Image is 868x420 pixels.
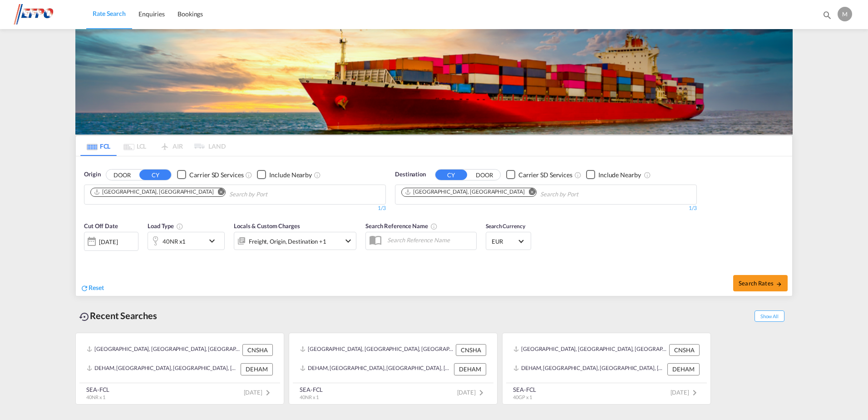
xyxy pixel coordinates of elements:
[244,389,273,396] span: [DATE]
[76,156,792,296] div: OriginDOOR CY Checkbox No InkUnchecked: Search for CY (Container Yard) services for all selected ...
[776,281,782,287] md-icon: icon-arrow-right
[476,387,487,398] md-icon: icon-chevron-right
[739,280,782,287] span: Search Rates
[300,394,319,400] span: 40NR x 1
[89,185,319,202] md-chips-wrap: Chips container. Use arrow keys to select chips.
[518,170,572,180] div: Carrier SD Services
[163,235,186,248] div: 40NR x1
[669,344,700,356] div: CNSHA
[84,205,386,212] div: 1/3
[430,223,438,230] md-icon: Your search will be saved by the below given name
[176,223,183,230] md-icon: icon-information-outline
[454,363,486,375] div: DEHAM
[343,235,354,246] md-icon: icon-chevron-down
[491,235,526,248] md-select: Select Currency: € EUREuro
[93,10,126,17] span: Rate Search
[84,232,138,251] div: [DATE]
[75,305,161,326] div: Recent Searches
[207,235,222,246] md-icon: icon-chevron-down
[79,311,90,322] md-icon: icon-backup-restore
[644,171,651,179] md-icon: Unchecked: Ignores neighbouring ports when fetching rates.Checked : Includes neighbouring ports w...
[838,7,852,21] div: M
[395,170,426,179] span: Destination
[456,344,486,356] div: CNSHA
[300,363,452,375] div: DEHAM, Hamburg, Germany, Western Europe, Europe
[300,344,454,356] div: CNSHA, Shanghai, China, Greater China & Far East Asia, Asia Pacific
[84,170,100,179] span: Origin
[502,333,711,405] recent-search-card: [GEOGRAPHIC_DATA], [GEOGRAPHIC_DATA], [GEOGRAPHIC_DATA], [GEOGRAPHIC_DATA] & [GEOGRAPHIC_DATA], [...
[138,10,165,18] span: Enquiries
[80,136,117,156] md-tab-item: FCL
[400,185,630,202] md-chips-wrap: Chips container. Use arrow keys to select chips.
[80,136,226,156] md-pagination-wrapper: Use the left and right arrow keys to navigate between tabs
[106,170,138,180] button: DOOR
[178,10,203,18] span: Bookings
[234,222,300,230] span: Locals & Custom Charges
[822,10,832,20] md-icon: icon-magnify
[667,363,700,375] div: DEHAM
[314,171,321,179] md-icon: Unchecked: Ignores neighbouring ports when fetching rates.Checked : Includes neighbouring ports w...
[365,222,438,230] span: Search Reference Name
[84,250,91,262] md-datepicker: Select
[87,363,238,375] div: DEHAM, Hamburg, Germany, Western Europe, Europe
[486,223,525,230] span: Search Currency
[189,170,243,180] div: Carrier SD Services
[540,187,626,202] input: Chips input.
[241,363,273,375] div: DEHAM
[80,284,89,292] md-icon: icon-refresh
[229,187,316,202] input: Chips input.
[513,394,532,400] span: 40GP x 1
[245,171,252,179] md-icon: Unchecked: Search for CY (Container Yard) services for all selected carriers.Checked : Search for...
[671,389,700,396] span: [DATE]
[75,333,284,405] recent-search-card: [GEOGRAPHIC_DATA], [GEOGRAPHIC_DATA], [GEOGRAPHIC_DATA], [GEOGRAPHIC_DATA] & [GEOGRAPHIC_DATA], [...
[75,29,793,135] img: LCL+%26+FCL+BACKGROUND.png
[469,170,500,180] button: DOOR
[513,385,536,394] div: SEA-FCL
[139,170,171,180] button: CY
[234,232,356,250] div: Freight Origin Destination Factory Stuffingicon-chevron-down
[94,188,213,196] div: Shanghai, CNSHA
[89,284,104,291] span: Reset
[523,188,536,197] button: Remove
[262,387,273,398] md-icon: icon-chevron-right
[506,170,572,180] md-checkbox: Checkbox No Ink
[14,4,75,25] img: d38966e06f5511efa686cdb0e1f57a29.png
[457,389,487,396] span: [DATE]
[80,283,104,293] div: icon-refreshReset
[404,188,526,196] div: Press delete to remove this chip.
[733,275,788,291] button: Search Ratesicon-arrow-right
[755,310,784,322] span: Show All
[242,344,273,356] div: CNSHA
[257,170,312,180] md-checkbox: Checkbox No Ink
[148,232,225,250] div: 40NR x1icon-chevron-down
[513,363,665,375] div: DEHAM, Hamburg, Germany, Western Europe, Europe
[586,170,641,180] md-checkbox: Checkbox No Ink
[249,235,326,248] div: Freight Origin Destination Factory Stuffing
[822,10,832,24] div: icon-magnify
[574,171,582,179] md-icon: Unchecked: Search for CY (Container Yard) services for all selected carriers.Checked : Search for...
[289,333,498,405] recent-search-card: [GEOGRAPHIC_DATA], [GEOGRAPHIC_DATA], [GEOGRAPHIC_DATA], [GEOGRAPHIC_DATA] & [GEOGRAPHIC_DATA], [...
[148,222,183,230] span: Load Type
[395,205,697,212] div: 1/3
[435,170,467,180] button: CY
[404,188,524,196] div: Hamburg, DEHAM
[513,344,667,356] div: CNSHA, Shanghai, China, Greater China & Far East Asia, Asia Pacific
[300,385,323,394] div: SEA-FCL
[86,385,109,394] div: SEA-FCL
[94,188,215,196] div: Press delete to remove this chip.
[87,344,240,356] div: CNSHA, Shanghai, China, Greater China & Far East Asia, Asia Pacific
[383,233,476,247] input: Search Reference Name
[212,188,225,197] button: Remove
[492,237,517,245] span: EUR
[177,170,243,180] md-checkbox: Checkbox No Ink
[269,170,312,180] div: Include Nearby
[689,387,700,398] md-icon: icon-chevron-right
[598,170,641,180] div: Include Nearby
[99,238,118,246] div: [DATE]
[84,222,118,230] span: Cut Off Date
[86,394,105,400] span: 40NR x 1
